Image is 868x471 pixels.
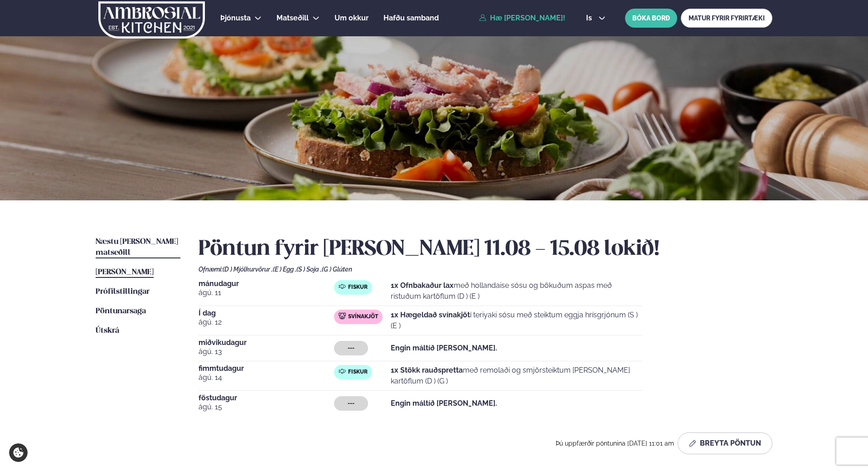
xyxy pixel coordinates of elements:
span: Matseðill [276,14,309,22]
a: Prófílstillingar [96,286,150,297]
span: miðvikudagur [199,339,334,346]
span: Svínakjöt [348,313,378,320]
a: [PERSON_NAME] [96,267,154,278]
img: fish.svg [339,368,346,375]
strong: 1x Hægeldað svínakjöt [391,311,470,319]
span: ágú. 13 [199,346,334,357]
a: Um okkur [335,13,369,24]
span: Um okkur [335,14,369,22]
a: Pöntunarsaga [96,306,146,317]
div: Ofnæmi: [199,266,772,273]
img: fish.svg [339,283,346,290]
strong: Engin máltíð [PERSON_NAME]. [391,399,497,408]
a: Næstu [PERSON_NAME] matseðill [96,237,180,258]
img: pork.svg [339,312,346,320]
a: Cookie settings [9,443,28,462]
span: (D ) Mjólkurvörur , [223,266,273,273]
span: (S ) Soja , [296,266,322,273]
span: Fiskur [348,369,368,376]
button: Breyta Pöntun [678,432,772,454]
a: MATUR FYRIR FYRIRTÆKI [681,9,772,28]
span: Hafðu samband [383,14,439,22]
span: [PERSON_NAME] [96,268,154,276]
a: Hæ [PERSON_NAME]! [479,14,565,22]
span: --- [348,345,354,352]
p: með hollandaise sósu og bökuðum aspas með ristuðum kartöflum (D ) (E ) [391,280,643,302]
a: Útskrá [96,325,119,336]
span: föstudagur [199,394,334,402]
strong: Engin máltíð [PERSON_NAME]. [391,344,497,352]
span: ágú. 14 [199,372,334,383]
span: is [586,15,595,22]
span: Í dag [199,310,334,317]
button: is [579,15,613,22]
span: Pöntunarsaga [96,307,146,315]
p: með remolaði og smjörsteiktum [PERSON_NAME] kartöflum (D ) (G ) [391,365,643,387]
span: Útskrá [96,327,119,335]
a: Hafðu samband [383,13,439,24]
strong: 1x Ofnbakaður lax [391,281,454,290]
h2: Pöntun fyrir [PERSON_NAME] 11.08 - 15.08 lokið! [199,237,772,262]
span: Fiskur [348,284,368,291]
span: Næstu [PERSON_NAME] matseðill [96,238,178,257]
span: Prófílstillingar [96,288,150,296]
span: ágú. 11 [199,287,334,298]
span: --- [348,400,354,407]
span: fimmtudagur [199,365,334,372]
span: (E ) Egg , [273,266,296,273]
button: BÓKA BORÐ [625,9,677,28]
span: ágú. 15 [199,402,334,413]
span: Þú uppfærðir pöntunina [DATE] 11:01 am [556,440,674,447]
span: ágú. 12 [199,317,334,328]
span: Þjónusta [220,14,251,22]
span: (G ) Glúten [322,266,352,273]
a: Þjónusta [220,13,251,24]
img: logo [97,1,206,39]
span: mánudagur [199,280,334,287]
a: Matseðill [276,13,309,24]
strong: 1x Stökk rauðspretta [391,366,463,374]
p: í teriyaki sósu með steiktum eggja hrísgrjónum (S ) (E ) [391,310,643,331]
